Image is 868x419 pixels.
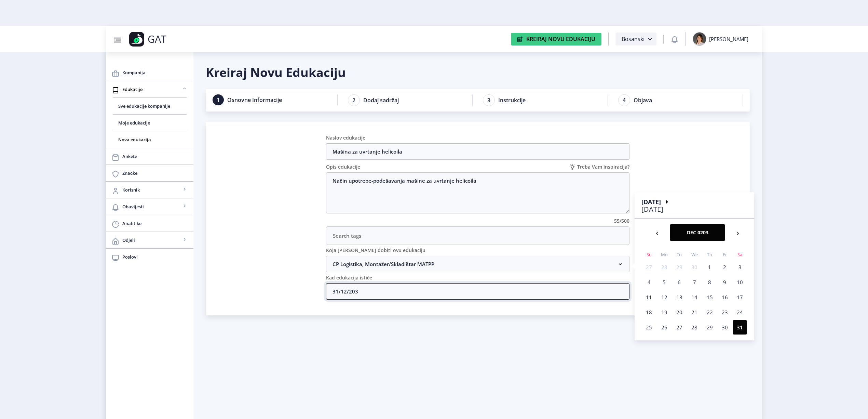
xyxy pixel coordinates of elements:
[118,102,181,110] span: Sve edukacije kompanije
[106,165,193,181] a: Značke
[113,131,187,148] a: Nova edukacija
[672,250,687,259] div: Tu
[703,305,717,319] nb-calendar-day-cell: 22
[657,290,672,304] nb-calendar-day-cell: 12
[615,32,656,45] button: Bosanski
[657,275,672,289] nb-calendar-day-cell: 5
[733,275,747,289] nb-calendar-day-cell: 10
[326,164,360,170] label: Opis edukacije
[718,290,732,304] nb-calendar-day-cell: 16
[703,290,717,304] nb-calendar-day-cell: 15
[483,94,495,106] span: 3
[657,250,672,259] div: Mo
[106,81,193,97] a: Edukacije
[687,260,702,274] nb-calendar-day-cell: 30
[227,96,282,103] span: Osnovne Informacije
[122,236,181,244] span: Odjeli
[327,227,629,244] input: Search tags
[511,33,601,45] button: Kreiraj Novu Edukaciju
[733,305,747,319] nb-calendar-day-cell: 24
[106,64,193,81] a: Kompanija
[687,320,702,335] nb-calendar-day-cell: 28
[733,320,747,335] nb-calendar-day-cell: 31
[687,275,702,289] nb-calendar-day-cell: 7
[718,305,732,319] nb-calendar-day-cell: 23
[122,253,188,261] span: Poslovi
[703,260,717,274] nb-calendar-day-cell: 1
[703,320,717,335] nb-calendar-day-cell: 29
[657,305,672,319] nb-calendar-day-cell: 19
[687,250,702,259] div: We
[672,275,687,289] nb-calendar-day-cell: 6
[348,94,360,106] span: 2
[213,94,224,105] span: 1
[733,260,747,274] nb-calendar-day-cell: 3
[733,290,747,304] nb-calendar-day-cell: 17
[113,98,187,114] a: Sve edukacije kompanije
[113,115,187,131] a: Moje edukacije
[326,143,630,160] input: Naslov edukacije
[614,218,629,224] label: 55/500
[670,224,725,241] button: Dec 0203
[106,215,193,232] a: Analitike
[657,260,672,274] nb-calendar-day-cell: 28
[703,250,717,259] div: Th
[106,198,193,215] a: Obavijesti
[672,320,687,335] nb-calendar-day-cell: 27
[641,198,747,206] span: [DATE]
[118,119,181,127] span: Moje edukacije
[642,275,656,289] nb-calendar-day-cell: 4
[206,64,750,81] h1: Kreiraj Novu Edukaciju
[106,249,193,265] a: Poslovi
[618,94,630,106] span: 4
[642,305,656,319] nb-calendar-day-cell: 18
[642,250,656,259] div: Su
[642,290,656,304] nb-calendar-day-cell: 11
[577,163,629,170] span: Treba Vam inspiracija?
[122,152,188,160] span: Ankete
[106,232,193,248] a: Odjeli
[687,290,702,304] nb-calendar-day-cell: 14
[148,36,166,42] p: GAT
[718,320,732,335] nb-calendar-day-cell: 30
[326,135,365,141] label: Naslov edukacije
[326,256,630,272] nb-accordion-item-header: CP Logistika, Montažer/Skladištar MATPP
[326,275,372,280] label: Kad edukacija ističe
[733,250,747,259] div: Sa
[106,148,193,165] a: Ankete
[122,68,188,77] span: Kompanija
[326,248,425,253] label: Koja [PERSON_NAME] dobiti ovu edukaciju
[568,163,577,171] img: need-inspiration-icon.svg
[498,97,526,104] span: Instrukcije
[122,219,188,227] span: Analitike
[122,169,188,177] span: Značke
[672,305,687,319] nb-calendar-day-cell: 20
[122,85,181,93] span: Edukacije
[642,320,656,335] nb-calendar-day-cell: 25
[672,290,687,304] nb-calendar-day-cell: 13
[703,275,717,289] nb-calendar-day-cell: 8
[641,206,747,213] span: [DATE]
[517,36,523,42] img: create-new-education-icon.svg
[129,32,210,47] a: GAT
[363,97,399,104] span: Dodaj sadržaj
[122,202,181,211] span: Obavijesti
[718,260,732,274] nb-calendar-day-cell: 2
[118,135,181,144] span: Nova edukacija
[642,260,656,274] nb-calendar-day-cell: 27
[657,320,672,335] nb-calendar-day-cell: 26
[718,250,732,259] div: Fr
[709,36,748,42] div: [PERSON_NAME]
[106,182,193,198] a: Korisnik
[687,305,702,319] nb-calendar-day-cell: 21
[326,283,630,300] input: Datum isteka
[718,275,732,289] nb-calendar-day-cell: 9
[634,97,652,104] span: Objava
[672,260,687,274] nb-calendar-day-cell: 29
[122,186,181,194] span: Korisnik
